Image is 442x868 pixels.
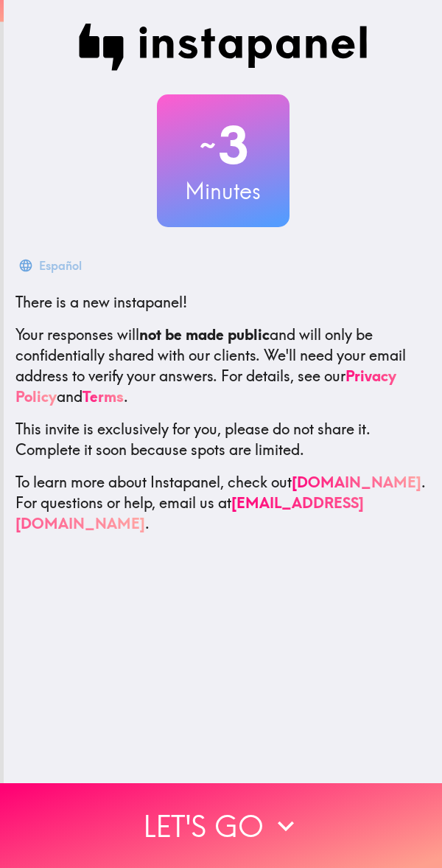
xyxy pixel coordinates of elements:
[292,473,421,491] a: [DOMAIN_NAME]
[15,324,430,407] p: Your responses will and will only be confidentially shared with our clients. We'll need your emai...
[15,367,396,406] a: Privacy Policy
[15,419,430,460] p: This invite is exclusively for you, please do not share it. Complete it soon because spots are li...
[79,24,368,71] img: Instapanel
[15,493,364,532] a: [EMAIL_ADDRESS][DOMAIN_NAME]
[83,387,124,406] a: Terms
[139,325,270,344] b: not be made public
[15,472,430,534] p: To learn more about Instapanel, check out . For questions or help, email us at .
[197,123,218,167] span: ~
[157,176,290,206] h3: Minutes
[39,255,82,276] div: Español
[15,293,187,311] span: There is a new instapanel!
[157,115,290,176] h2: 3
[15,251,88,280] button: Español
